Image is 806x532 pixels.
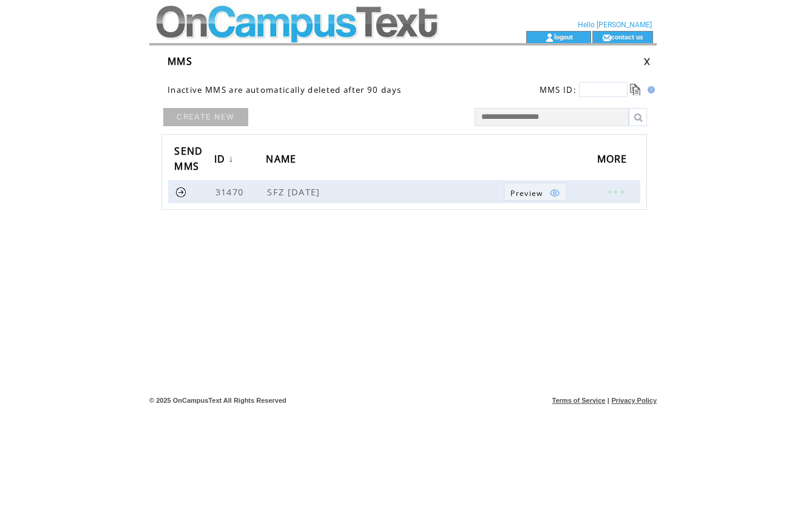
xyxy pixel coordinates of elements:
span: Show MMS preview [510,188,543,198]
span: MMS [168,55,192,68]
span: Inactive MMS are automatically deleted after 90 days [168,84,401,95]
span: SEND MMS [174,141,203,179]
img: help.gif [644,86,655,93]
span: NAME [266,149,299,172]
a: ID↓ [214,149,237,171]
a: contact us [611,33,643,41]
a: CREATE NEW [163,108,248,126]
a: Privacy Policy [611,397,657,404]
a: logout [554,33,573,41]
img: contact_us_icon.gif [602,33,611,42]
img: eye.png [549,187,560,198]
span: Hello [PERSON_NAME] [578,21,652,29]
span: 31470 [215,186,247,198]
span: SFZ [DATE] [267,186,323,198]
a: Preview [504,183,566,201]
a: Terms of Service [552,397,606,404]
span: MMS ID: [540,84,577,95]
img: account_icon.gif [545,33,554,42]
span: ID [214,149,229,172]
span: | [608,397,609,404]
a: NAME [266,149,302,171]
span: MORE [597,149,631,172]
span: © 2025 OnCampusText All Rights Reserved [149,397,286,404]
